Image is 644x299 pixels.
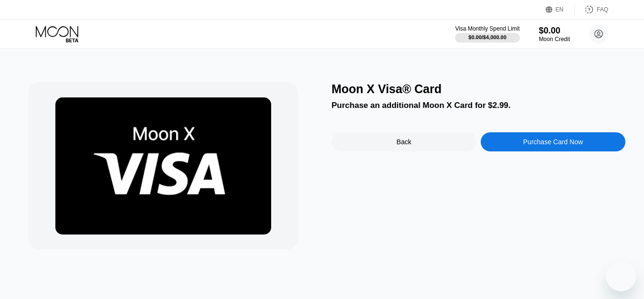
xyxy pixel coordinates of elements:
div: $0.00 [539,26,570,36]
div: Purchase Card Now [523,138,583,146]
div: Purchase an additional Moon X Card for $2.99. [332,101,626,110]
div: $0.00Moon Credit [539,26,570,43]
div: Visa Monthly Spend Limit$0.00/$4,000.00 [455,25,519,43]
div: FAQ [575,5,608,14]
div: EN [546,5,575,14]
div: Back [332,132,476,151]
div: Visa Monthly Spend Limit [455,25,519,32]
div: EN [556,6,564,13]
div: Purchase Card Now [481,132,625,151]
div: $0.00 / $4,000.00 [468,34,507,40]
div: Moon Credit [539,36,570,43]
div: Moon X Visa® Card [332,82,626,96]
div: FAQ [597,6,608,13]
div: Back [397,138,412,146]
iframe: Button to launch messaging window [606,261,636,291]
